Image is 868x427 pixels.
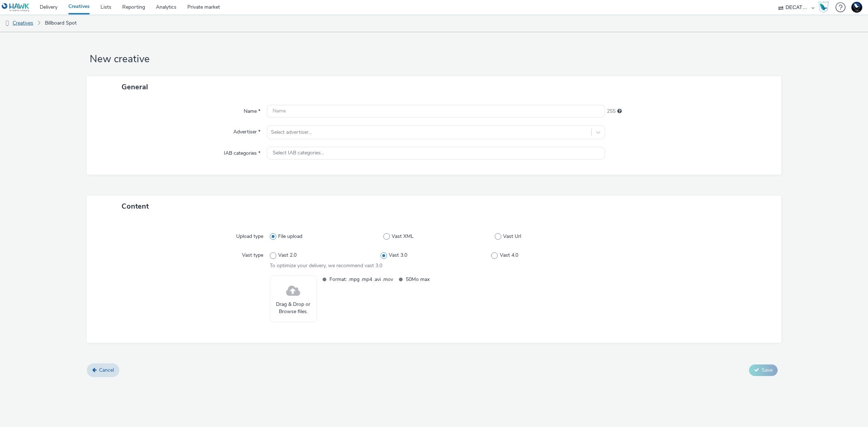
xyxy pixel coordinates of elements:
[239,249,266,259] label: Vast type
[233,230,266,240] label: Upload type
[278,233,302,240] span: File upload
[2,3,30,12] img: undefined Logo
[230,125,263,136] label: Advertiser *
[389,252,407,259] span: Vast 3.0
[500,252,518,259] span: Vast 4.0
[851,2,862,13] img: Support Hawk
[503,233,521,240] span: Vast Url
[406,275,469,283] span: 50Mo max
[122,201,149,211] span: Content
[329,275,393,283] span: Format: .mpg .mp4 .avi .mov
[818,1,829,13] img: Hawk Academy
[274,301,313,316] span: Drag & Drop or Browse files.
[392,233,414,240] span: Vast XML
[270,262,382,269] span: To optimize your delivery, we recommend vast 3.0
[41,14,80,32] a: Billboard Spot
[818,1,832,13] a: Hawk Academy
[99,367,114,373] span: Cancel
[273,150,324,156] span: Select IAB categories...
[607,108,616,115] span: 255
[241,105,263,115] label: Name *
[762,367,773,373] span: Save
[87,363,119,377] a: Cancel
[87,52,781,66] h1: New creative
[749,364,778,376] button: Save
[267,105,605,118] input: Name
[122,82,148,92] span: General
[617,108,622,115] div: Maximum 255 characters
[4,20,11,27] img: dooh
[278,252,297,259] span: Vast 2.0
[221,147,263,157] label: IAB categories *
